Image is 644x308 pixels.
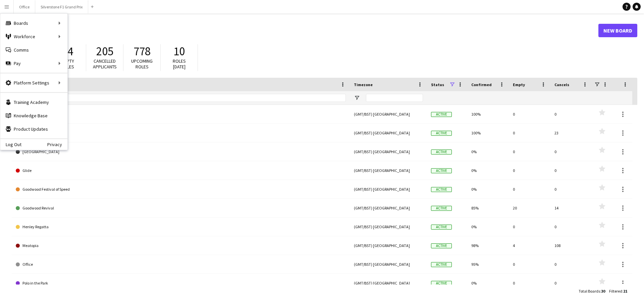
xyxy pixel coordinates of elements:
[467,274,509,292] div: 0%
[350,180,427,198] div: (GMT/BST) [GEOGRAPHIC_DATA]
[550,236,592,255] div: 108
[431,168,452,173] span: Active
[431,206,452,211] span: Active
[509,142,550,161] div: 0
[467,124,509,142] div: 100%
[131,58,153,70] span: Upcoming roles
[350,199,427,217] div: (GMT/BST) [GEOGRAPHIC_DATA]
[16,124,346,142] a: Big Feastival
[509,236,550,255] div: 4
[467,161,509,180] div: 0%
[509,274,550,292] div: 0
[354,95,360,101] button: Open Filter Menu
[550,105,592,123] div: 0
[579,285,605,298] div: :
[513,82,525,87] span: Empty
[0,109,67,122] a: Knowledge Base
[550,199,592,217] div: 14
[579,289,600,294] span: Total Boards
[467,255,509,273] div: 95%
[601,289,605,294] span: 30
[431,131,452,136] span: Active
[12,25,598,36] h1: Boards
[350,105,427,123] div: (GMT/BST) [GEOGRAPHIC_DATA]
[93,58,117,70] span: Cancelled applicants
[431,262,452,267] span: Active
[173,58,186,70] span: Roles [DATE]
[509,105,550,123] div: 0
[0,16,67,30] div: Boards
[471,82,492,87] span: Confirmed
[509,218,550,236] div: 0
[16,274,346,293] a: Polo in the Park
[366,94,423,102] input: Timezone Filter Input
[431,149,452,155] span: Active
[350,218,427,236] div: (GMT/BST) [GEOGRAPHIC_DATA]
[431,281,452,286] span: Active
[431,82,444,87] span: Status
[35,0,88,13] button: Silverstone F1 Grand Prix
[550,274,592,292] div: 0
[431,112,452,117] span: Active
[350,236,427,255] div: (GMT/BST) [GEOGRAPHIC_DATA]
[509,124,550,142] div: 0
[96,44,113,59] span: 205
[16,236,346,255] a: Meatopia
[16,218,346,236] a: Henley Regatta
[550,255,592,273] div: 0
[509,255,550,273] div: 0
[0,76,67,89] div: Platform Settings
[0,96,67,109] a: Training Academy
[133,44,151,59] span: 778
[350,124,427,142] div: (GMT/BST) [GEOGRAPHIC_DATA]
[550,142,592,161] div: 0
[350,255,427,273] div: (GMT/BST) [GEOGRAPHIC_DATA]
[467,142,509,161] div: 0%
[16,105,346,124] a: Asset Work
[431,187,452,192] span: Active
[16,161,346,180] a: Glide
[509,199,550,217] div: 20
[16,255,346,274] a: Office
[0,142,21,147] a: Log Out
[467,199,509,217] div: 85%
[623,289,627,294] span: 21
[16,142,346,161] a: [GEOGRAPHIC_DATA]
[350,161,427,180] div: (GMT/BST) [GEOGRAPHIC_DATA]
[350,274,427,292] div: (GMT/BST) [GEOGRAPHIC_DATA]
[354,82,373,87] span: Timezone
[550,161,592,180] div: 0
[14,0,35,13] button: Office
[47,142,67,147] a: Privacy
[16,199,346,218] a: Goodwood Revival
[550,180,592,198] div: 0
[431,225,452,230] span: Active
[431,243,452,248] span: Active
[0,57,67,70] div: Pay
[509,161,550,180] div: 0
[509,180,550,198] div: 0
[467,180,509,198] div: 0%
[609,289,622,294] span: Filtered
[0,122,67,136] a: Product Updates
[609,285,627,298] div: :
[467,105,509,123] div: 100%
[28,94,346,102] input: Board name Filter Input
[16,180,346,199] a: Goodwood Festival of Speed
[467,236,509,255] div: 98%
[0,30,67,43] div: Workforce
[350,142,427,161] div: (GMT/BST) [GEOGRAPHIC_DATA]
[554,82,569,87] span: Cancels
[467,218,509,236] div: 0%
[0,43,67,57] a: Comms
[550,124,592,142] div: 23
[173,44,185,59] span: 10
[598,24,637,37] a: New Board
[550,218,592,236] div: 0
